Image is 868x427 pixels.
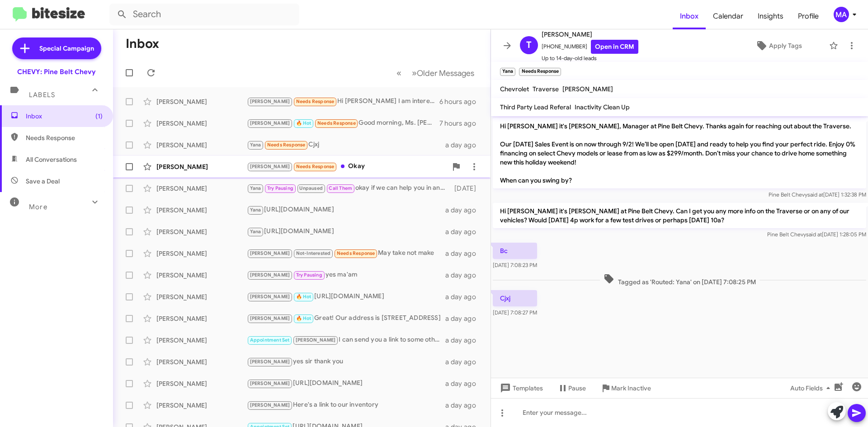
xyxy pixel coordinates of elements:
span: [PERSON_NAME] [250,315,290,321]
span: More [29,203,47,211]
span: Older Messages [417,68,474,78]
span: [PERSON_NAME] [296,337,336,343]
span: Not-Interested [296,250,331,256]
span: Third Party Lead Referal [500,103,571,111]
span: Needs Response [296,99,335,104]
button: Apply Tags [732,38,825,54]
div: [PERSON_NAME] [156,141,247,150]
a: Insights [750,3,791,29]
span: Yana [250,207,261,213]
span: Templates [498,380,543,396]
div: [PERSON_NAME] [156,227,247,236]
span: Tagged as 'Routed: Yana' on [DATE] 7:08:25 PM [600,273,759,286]
div: [PERSON_NAME] [156,271,247,280]
a: Profile [791,3,826,29]
div: [URL][DOMAIN_NAME] [247,378,445,389]
div: a day ago [445,401,483,410]
div: [URL][DOMAIN_NAME] [247,291,445,302]
div: Good morning, Ms. [PERSON_NAME]. I'm so sorry for such a late notice. I am not going to be able t... [247,118,439,128]
div: a day ago [445,141,483,150]
span: Try Pausing [267,185,293,191]
span: Labels [29,91,55,99]
div: [DATE] [450,184,483,193]
span: Pause [568,380,586,396]
button: Next [406,64,480,82]
div: [PERSON_NAME] [156,292,247,301]
span: [DATE] 7:08:27 PM [493,309,537,316]
span: [PERSON_NAME] [250,272,290,278]
div: a day ago [445,292,483,301]
div: May take not make [247,248,445,258]
div: a day ago [445,357,483,366]
span: [PERSON_NAME] [250,402,290,408]
span: Needs Response [337,250,375,256]
span: Chevrolet [500,85,529,93]
a: Open in CRM [591,40,638,54]
button: Previous [391,64,407,82]
a: Inbox [673,3,706,29]
div: a day ago [445,314,483,323]
button: Pause [550,380,593,396]
div: [URL][DOMAIN_NAME] [247,205,445,215]
div: [PERSON_NAME] [156,97,247,106]
div: a day ago [445,249,483,258]
span: [PERSON_NAME] [562,85,613,93]
span: [PHONE_NUMBER] [542,40,638,54]
span: Yana [250,185,261,191]
span: « [396,67,401,79]
span: [PERSON_NAME] [250,294,290,300]
div: Hi [PERSON_NAME] I am interested in Z06 but has to be dark red and convertible [247,96,439,107]
div: [PERSON_NAME] [156,314,247,323]
span: said at [806,231,822,238]
div: 7 hours ago [439,119,483,128]
small: Yana [500,68,515,76]
div: [PERSON_NAME] [156,184,247,193]
div: a day ago [445,379,483,388]
span: [PERSON_NAME] [542,29,638,40]
span: [PERSON_NAME] [250,164,290,169]
span: Needs Response [267,142,306,148]
span: Unpaused [299,185,323,191]
span: Needs Response [26,133,103,142]
span: T [526,38,532,52]
p: Cjxj [493,290,537,306]
span: [PERSON_NAME] [250,380,290,386]
div: Cjxj [247,140,445,150]
span: [PERSON_NAME] [250,99,290,104]
span: Inbox [26,112,103,121]
div: a day ago [445,227,483,236]
span: 🔥 Hot [296,120,311,126]
span: [PERSON_NAME] [250,359,290,365]
div: a day ago [445,336,483,345]
span: Up to 14-day-old leads [542,54,638,63]
span: [DATE] 7:08:23 PM [493,262,537,268]
span: said at [807,191,823,198]
div: yes ma'am [247,270,445,280]
button: Templates [491,380,550,396]
span: Needs Response [317,120,356,126]
input: Search [109,4,299,25]
span: Pine Belt Chevy [DATE] 1:32:38 PM [769,191,866,198]
span: Pine Belt Chevy [DATE] 1:28:05 PM [767,231,866,238]
div: okay if we can help you in any way please let us know [247,183,450,193]
button: Mark Inactive [593,380,658,396]
div: [PERSON_NAME] [156,206,247,215]
span: » [412,67,417,79]
div: [URL][DOMAIN_NAME] [247,226,445,237]
span: Auto Fields [790,380,834,396]
div: [PERSON_NAME] [156,357,247,366]
span: Call Them [329,185,352,191]
div: [PERSON_NAME] [156,336,247,345]
small: Needs Response [519,68,561,76]
div: CHEVY: Pine Belt Chevy [17,67,96,76]
button: Auto Fields [783,380,841,396]
span: Special Campaign [39,44,94,53]
div: Great! Our address is [STREET_ADDRESS] [247,313,445,324]
a: Calendar [706,3,750,29]
div: [PERSON_NAME] [156,162,247,171]
span: Try Pausing [296,272,322,278]
span: Mark Inactive [611,380,651,396]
